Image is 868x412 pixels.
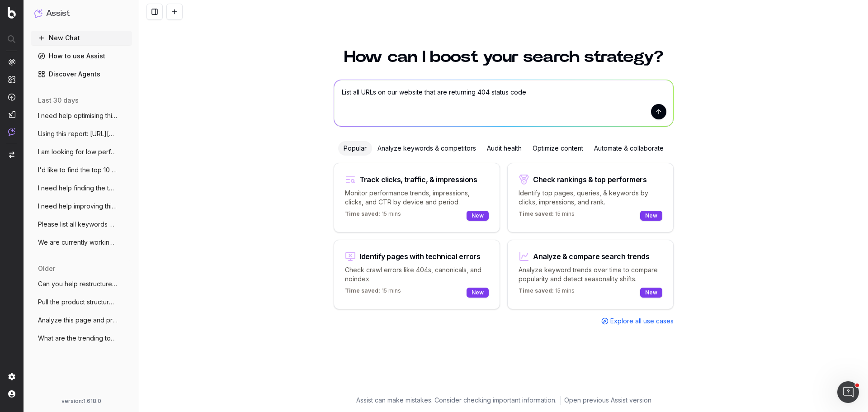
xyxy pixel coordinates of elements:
[9,152,14,158] img: Switch project
[38,166,118,175] span: I'd like to find the top 10 PDPs we have
[467,211,489,221] div: New
[31,217,132,232] button: Please list all keywords our website is
[31,181,132,195] button: I need help finding the top 10 PDPs on m
[38,220,118,229] span: Please list all keywords our website is
[533,253,650,260] div: Analyze & compare search trends
[589,141,669,156] div: Automate & collaborate
[345,287,380,294] span: Time saved:
[519,210,575,221] p: 15 mins
[31,49,132,63] a: How to use Assist
[8,390,15,398] img: My account
[345,210,380,217] span: Time saved:
[467,288,489,298] div: New
[8,93,15,101] img: Activation
[519,210,554,217] span: Time saved:
[34,7,128,20] button: Assist
[31,31,132,45] button: New Chat
[519,265,662,284] p: Analyze keyword trends over time to compare popularity and detect seasonality shifts.
[640,288,662,298] div: New
[31,145,132,159] button: I am looking for low performing PDPs on
[533,176,647,183] div: Check rankings & top performers
[46,7,70,20] h1: Assist
[31,295,132,309] button: Pull the product structured data for thi
[31,163,132,177] button: I'd like to find the top 10 PDPs we have
[38,184,118,193] span: I need help finding the top 10 PDPs on m
[38,298,118,307] span: Pull the product structured data for thi
[338,141,372,156] div: Popular
[837,381,859,403] iframe: Intercom live chat
[610,317,674,326] span: Explore all use cases
[519,287,575,298] p: 15 mins
[334,80,673,126] textarea: List all URLs on our website that are returning 404 status code
[359,176,477,183] div: Track clicks, traffic, & impressions
[31,127,132,141] button: Using this report: [URL][DOMAIN_NAME]
[38,129,118,138] span: Using this report: [URL][DOMAIN_NAME]
[31,313,132,327] button: Analyze this page and provide recommenda
[38,264,55,273] span: older
[34,398,128,405] div: version: 1.618.0
[38,202,118,211] span: I need help improving this page https://
[38,316,118,325] span: Analyze this page and provide recommenda
[8,76,15,83] img: Intelligence
[519,287,554,294] span: Time saved:
[345,287,401,298] p: 15 mins
[372,141,481,156] div: Analyze keywords & competitors
[38,96,79,105] span: last 30 days
[8,111,15,118] img: Studio
[38,111,118,120] span: I need help optimising this page: https:
[31,109,132,123] button: I need help optimising this page: https:
[8,128,15,136] img: Assist
[8,7,16,19] img: Botify logo
[359,253,481,260] div: Identify pages with technical errors
[527,141,589,156] div: Optimize content
[345,189,489,207] p: Monitor performance trends, impressions, clicks, and CTR by device and period.
[564,396,651,405] a: Open previous Assist version
[356,396,557,405] p: Assist can make mistakes. Consider checking important information.
[38,147,118,156] span: I am looking for low performing PDPs on
[31,67,132,81] a: Discover Agents
[38,279,118,289] span: Can you help restructure this category p
[38,334,118,343] span: What are the trending topics for Mother'
[334,49,674,65] h1: How can I boost your search strategy?
[481,141,527,156] div: Audit health
[345,265,489,284] p: Check crawl errors like 404s, canonicals, and noindex.
[640,211,662,221] div: New
[31,277,132,291] button: Can you help restructure this category p
[519,189,662,207] p: Identify top pages, queries, & keywords by clicks, impressions, and rank.
[31,235,132,250] button: We are currently working on optimising s
[601,317,674,326] a: Explore all use cases
[8,58,15,66] img: Analytics
[8,373,15,380] img: Setting
[38,238,118,247] span: We are currently working on optimising s
[345,210,401,221] p: 15 mins
[34,9,42,18] img: Assist
[31,331,132,346] button: What are the trending topics for Mother'
[31,199,132,213] button: I need help improving this page https://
